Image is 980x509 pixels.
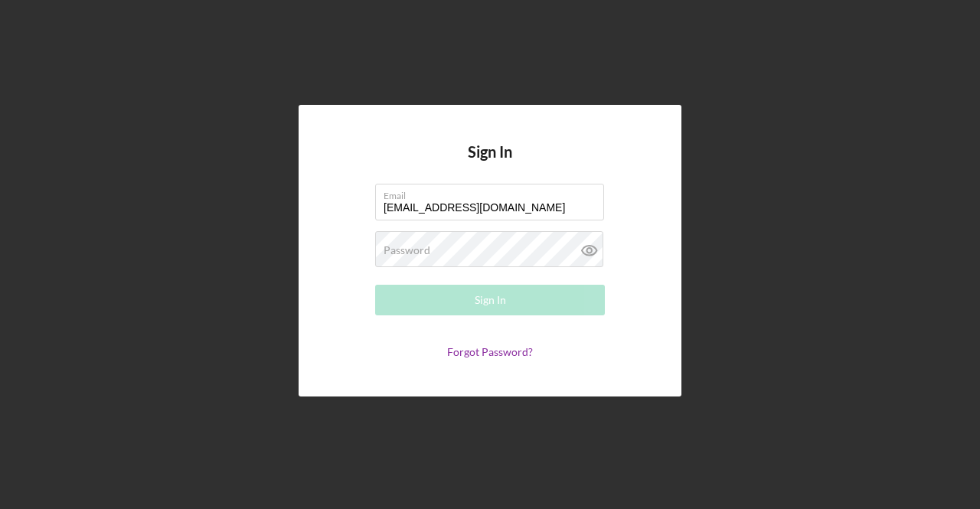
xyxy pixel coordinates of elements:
label: Password [384,244,430,256]
div: Sign In [475,285,506,315]
label: Email [384,184,604,201]
button: Sign In [375,285,605,315]
a: Forgot Password? [447,345,533,358]
h4: Sign In [468,143,512,184]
